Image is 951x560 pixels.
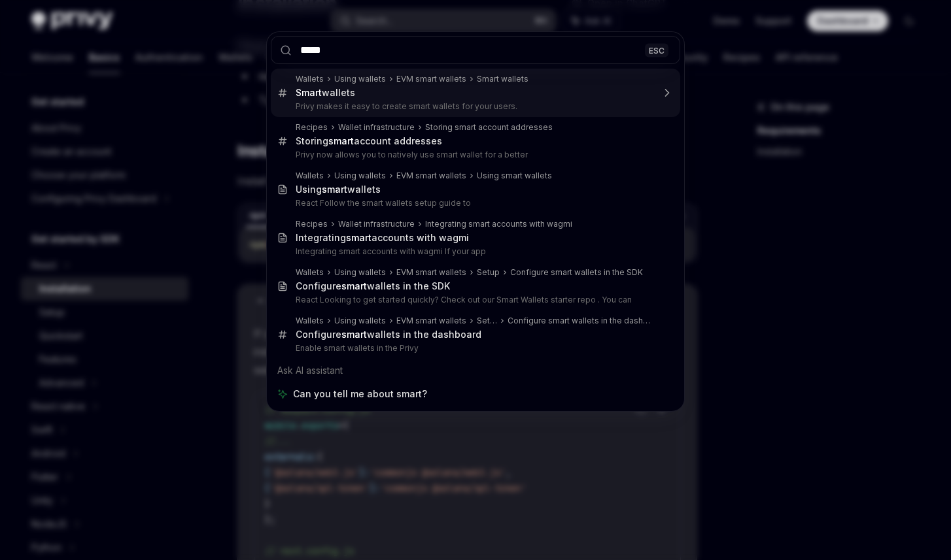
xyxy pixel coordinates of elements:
div: Wallets [296,267,324,278]
div: Integrating accounts with wagmi [296,232,469,244]
div: Wallet infrastructure [338,122,415,133]
b: Smart [296,87,322,98]
div: Using wallets [334,74,386,84]
div: Setup [477,316,497,326]
div: Smart wallets [477,74,528,84]
b: smart [341,329,367,340]
div: Recipes [296,219,328,229]
b: smart [322,184,347,195]
div: Wallet infrastructure [338,219,415,229]
span: Can you tell me about smart? [293,387,427,401]
div: Using smart wallets [477,171,552,181]
div: Configure smart wallets in the dashboard [508,316,653,326]
div: Using wallets [296,184,381,195]
div: wallets [296,87,355,99]
div: Integrating smart accounts with wagmi [425,219,572,229]
div: Setup [477,267,500,278]
div: Storing smart account addresses [425,122,553,133]
div: Ask AI assistant [271,359,680,382]
div: EVM smart wallets [396,267,466,278]
p: Enable smart wallets in the Privy [296,343,653,354]
div: Configure wallets in the dashboard [296,329,481,340]
b: smart [346,232,372,243]
p: Integrating smart accounts with wagmi If your app [296,246,653,257]
p: Privy makes it easy to create smart wallets for your users. [296,101,653,112]
div: Wallets [296,316,324,326]
div: EVM smart wallets [396,74,466,84]
div: Storing account addresses [296,135,442,147]
p: React Looking to get started quickly? Check out our Smart Wallets starter repo . You can [296,295,653,305]
div: Recipes [296,122,328,133]
b: smart [341,280,367,291]
div: Configure smart wallets in the SDK [510,267,643,278]
div: Using wallets [334,267,386,278]
p: Privy now allows you to natively use smart wallet for a better [296,150,653,160]
div: Wallets [296,171,324,181]
div: Configure wallets in the SDK [296,280,450,292]
div: Using wallets [334,171,386,181]
div: EVM smart wallets [396,316,466,326]
div: EVM smart wallets [396,171,466,181]
div: Using wallets [334,316,386,326]
b: smart [328,135,354,146]
div: ESC [645,43,668,57]
div: Wallets [296,74,324,84]
p: React Follow the smart wallets setup guide to [296,198,653,208]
